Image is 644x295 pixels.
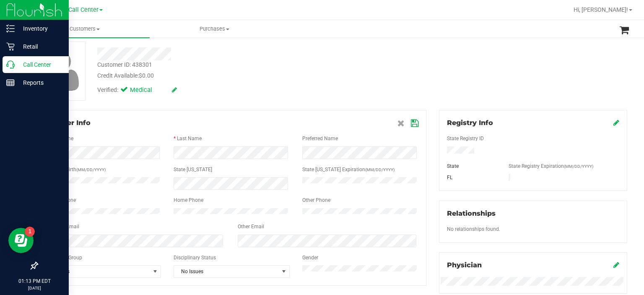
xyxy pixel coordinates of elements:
[150,20,279,38] a: Purchases
[25,227,35,237] iframe: Resource center unread badge
[15,42,65,52] p: Retail
[174,196,203,204] label: Home Phone
[68,6,99,13] span: Call Center
[15,60,65,70] p: Call Center
[20,20,150,38] a: Customers
[365,167,395,172] span: (MM/DD/YYYY)
[15,78,65,88] p: Reports
[302,166,395,173] label: State [US_STATE] Expiration
[97,86,177,95] div: Verified:
[48,166,106,173] label: Date of Birth
[447,225,500,233] label: No relationships found.
[6,60,15,69] inline-svg: Call Center
[441,162,502,170] div: State
[45,266,150,277] span: Seniors
[20,25,150,33] span: Customers
[97,60,152,69] div: Customer ID: 438301
[564,164,593,169] span: (MM/DD/YYYY)
[509,162,593,170] label: State Registry Expiration
[6,42,15,51] inline-svg: Retail
[15,23,65,34] p: Inventory
[174,254,216,261] label: Disciplinary Status
[238,223,264,230] label: Other Email
[4,285,65,291] p: [DATE]
[174,266,279,277] span: No Issues
[574,6,628,13] span: Hi, [PERSON_NAME]!
[302,196,330,204] label: Other Phone
[447,209,496,217] span: Relationships
[447,261,482,269] span: Physician
[302,135,338,142] label: Preferred Name
[447,135,484,142] label: State Registry ID
[6,78,15,87] inline-svg: Reports
[441,174,502,181] div: FL
[302,254,318,261] label: Gender
[177,135,202,142] label: Last Name
[279,266,289,277] span: select
[76,167,106,172] span: (MM/DD/YYYY)
[150,266,161,277] span: select
[130,86,164,95] span: Medical
[97,71,386,80] div: Credit Available:
[139,72,154,79] span: $0.00
[6,24,15,33] inline-svg: Inventory
[150,25,279,33] span: Purchases
[8,228,34,253] iframe: Resource center
[174,166,212,173] label: State [US_STATE]
[447,119,493,127] span: Registry Info
[4,277,65,285] p: 01:13 PM EDT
